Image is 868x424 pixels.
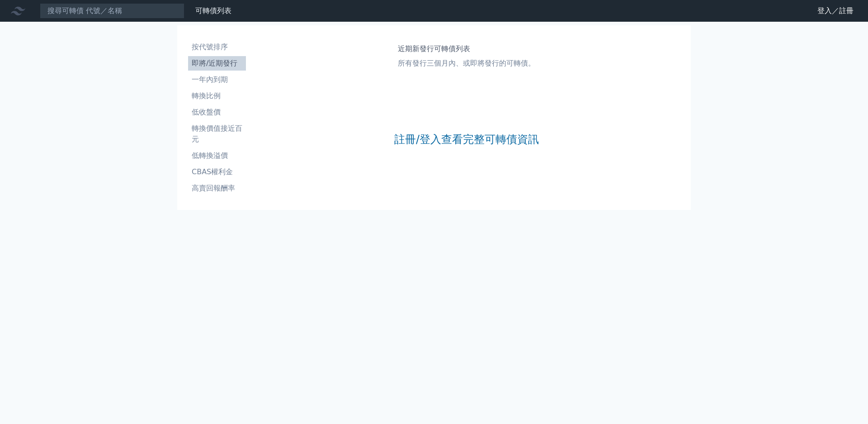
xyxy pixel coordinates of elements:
[195,6,231,15] a: 可轉債列表
[188,167,246,177] li: CBAS權利金
[40,3,184,19] input: 搜尋可轉債 代號／名稱
[398,58,535,69] p: 所有發行三個月內、或即將發行的可轉債。
[188,148,246,163] a: 低轉換溢價
[188,105,246,119] a: 低收盤價
[188,107,246,118] li: 低收盤價
[188,40,246,54] a: 按代號排序
[188,183,246,194] li: 高賣回報酬率
[188,42,246,52] li: 按代號排序
[188,181,246,195] a: 高賣回報酬率
[188,123,246,145] li: 轉換價值接近百元
[188,56,246,71] a: 即將/近期發行
[810,4,861,18] a: 登入／註冊
[188,72,246,87] a: 一年內到期
[394,132,539,147] a: 註冊/登入查看完整可轉債資訊
[188,58,246,69] li: 即將/近期發行
[398,43,535,54] h1: 近期新發行可轉債列表
[188,121,246,147] a: 轉換價值接近百元
[188,165,246,179] a: CBAS權利金
[188,89,246,103] a: 轉換比例
[188,150,246,161] li: 低轉換溢價
[188,91,246,101] li: 轉換比例
[188,74,246,85] li: 一年內到期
